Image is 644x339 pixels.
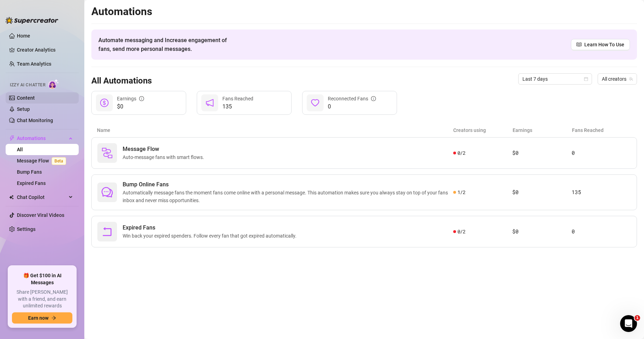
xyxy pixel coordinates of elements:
[100,99,109,107] span: dollar
[17,33,30,39] a: Home
[117,102,144,111] span: $0
[629,77,633,81] span: team
[311,99,319,107] span: heart
[572,188,631,197] article: 135
[584,77,588,81] span: calendar
[513,126,572,134] article: Earnings
[512,188,572,197] article: $0
[123,180,453,189] span: Bump Online Fans
[139,96,144,101] span: info-circle
[9,135,15,141] span: thunderbolt
[17,158,69,164] a: Message FlowBeta
[457,149,466,157] span: 0 / 2
[457,228,466,235] span: 0 / 2
[328,95,376,102] div: Reconnected Fans
[17,212,64,218] a: Discover Viral Videos
[328,102,376,111] span: 0
[635,315,640,321] span: 1
[17,95,35,101] a: Content
[12,289,72,310] span: Share [PERSON_NAME] with a friend, and earn unlimited rewards
[17,61,51,67] a: Team Analytics
[123,189,453,204] span: Automatically message fans the moment fans come online with a personal message. This automation m...
[457,188,466,196] span: 1 / 2
[222,96,253,101] span: Fans Reached
[222,102,253,111] span: 135
[620,315,637,332] iframe: Intercom live chat
[91,75,152,87] h3: All Automations
[572,126,631,134] article: Fans Reached
[371,96,376,101] span: info-circle
[6,17,58,24] img: logo-BBDzfeDw.svg
[123,232,299,240] span: Win back your expired spenders. Follow every fan that got expired automatically.
[12,272,72,286] span: 🎁 Get $100 in AI Messages
[577,42,581,47] span: read
[123,224,299,232] span: Expired Fans
[102,226,113,237] span: rollback
[52,157,66,165] span: Beta
[10,82,45,88] span: Izzy AI Chatter
[17,192,67,203] span: Chat Copilot
[51,315,56,320] span: arrow-right
[571,39,630,50] a: Learn How To Use
[453,126,513,134] article: Creators using
[123,145,207,153] span: Message Flow
[17,106,30,112] a: Setup
[17,169,42,175] a: Bump Fans
[17,180,46,186] a: Expired Fans
[512,227,572,236] article: $0
[17,118,53,123] a: Chat Monitoring
[102,187,113,198] span: comment
[102,147,113,159] img: svg%3e
[572,149,631,157] article: 0
[602,74,633,84] span: All creators
[17,133,67,144] span: Automations
[584,41,624,48] span: Learn How To Use
[98,36,234,53] span: Automate messaging and Increase engagement of fans, send more personal messages.
[12,312,72,324] button: Earn nowarrow-right
[17,44,73,55] a: Creator Analytics
[512,149,572,157] article: $0
[9,195,14,200] img: Chat Copilot
[28,315,48,321] span: Earn now
[572,227,631,236] article: 0
[17,147,23,152] a: All
[17,226,35,232] a: Settings
[123,153,207,161] span: Auto-message fans with smart flows.
[206,99,214,107] span: notification
[117,95,144,102] div: Earnings
[48,79,59,89] img: AI Chatter
[97,126,453,134] article: Name
[91,5,637,18] h2: Automations
[522,74,588,84] span: Last 7 days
